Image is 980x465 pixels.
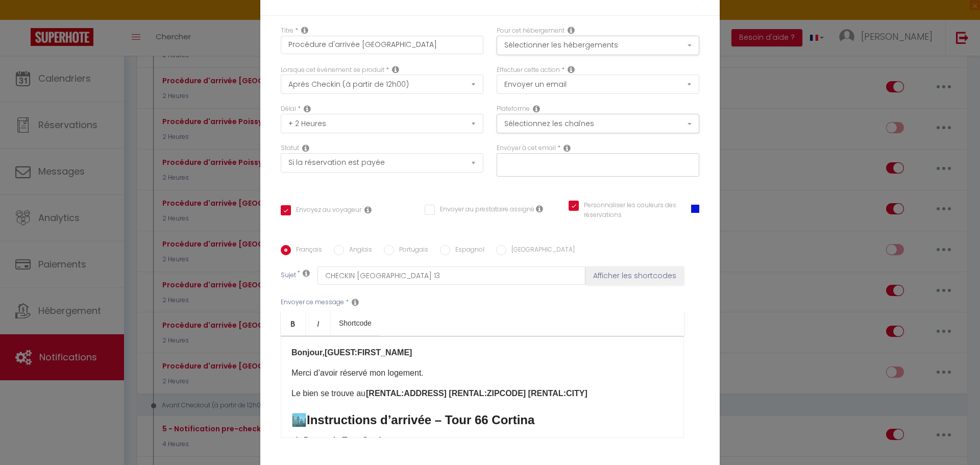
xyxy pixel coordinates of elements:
[281,104,296,114] label: Délai
[281,311,306,335] a: Bold
[302,144,309,152] i: Booking status
[291,348,412,357] strong: Bonjour,[GUEST:FIRST_NAME]​
[307,413,534,427] strong: Instructions d’arrivée – Tour 66 Cortina
[304,436,390,445] strong: Devant la Tour Cortina
[533,105,540,113] i: Action Channel
[497,26,565,36] label: Pour cet hébergement
[364,206,372,214] i: Envoyer au voyageur
[303,269,310,277] i: Subject
[281,271,296,281] label: Sujet
[497,143,556,153] label: Envoyer à cet email
[281,26,293,36] label: Titre
[392,65,399,74] i: Event Occur
[281,65,384,75] label: Lorsque cet événement se produit
[568,65,575,74] i: Action Type
[331,311,380,335] a: Shortcode
[291,245,322,256] label: Français
[497,114,699,133] button: Sélectionnez les chaînes
[301,26,308,34] i: Title
[306,311,331,335] a: Italic
[563,144,571,152] i: Recipient
[568,26,575,34] i: This Rental
[291,367,673,379] p: Merci d’avoir réservé mon logement.
[291,387,673,400] p: Le bien se trouve au ​
[344,245,372,256] label: Anglais
[536,205,543,213] i: Envoyer au prestataire si il est assigné
[497,65,560,75] label: Effectuer cette action
[366,389,587,398] b: [RENTAL:ADDRESS]​ [RENTAL:ZIPCODE]​ [RENTAL:CITY]​
[281,143,299,153] label: Statut
[497,36,699,55] button: Sélectionner les hébergements
[394,245,428,256] label: Portugais
[352,298,359,306] i: Message
[304,434,673,459] p: Lorsque vous êtes sur le parvis, prenez la .
[450,245,484,256] label: Espagnol
[585,266,684,285] button: Afficher les shortcodes
[304,105,311,113] i: Action Time
[281,336,684,438] div: ​ ​
[281,298,344,307] label: Envoyer ce message
[506,245,575,256] label: [GEOGRAPHIC_DATA]
[291,412,673,428] h3: 🏙️
[497,104,530,114] label: Plateforme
